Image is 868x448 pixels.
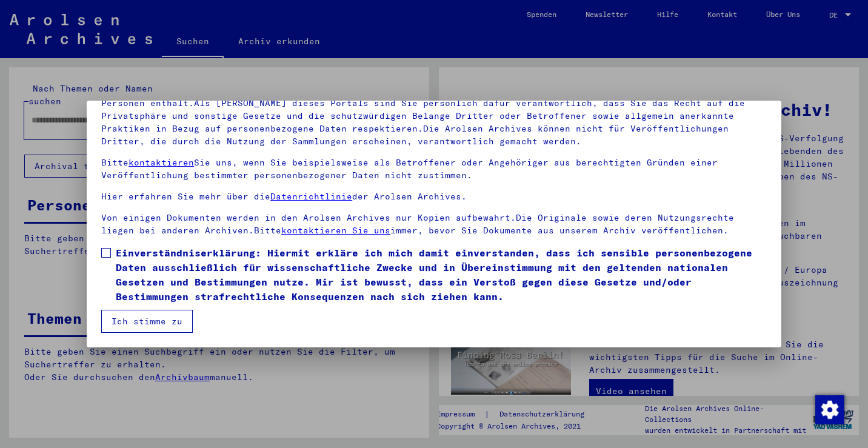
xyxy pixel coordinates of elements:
[129,157,194,168] a: kontaktieren
[281,225,390,236] a: kontaktieren Sie uns
[815,395,844,424] img: Zustimmung ändern
[270,191,352,202] a: Datenrichtlinie
[101,84,767,148] p: Bitte beachten Sie, dass dieses Portal über NS - Verfolgte sensible Daten zu identifizierten oder...
[116,246,767,304] span: Einverständniserklärung: Hiermit erkläre ich mich damit einverstanden, dass ich sensible personen...
[101,156,767,182] p: Bitte Sie uns, wenn Sie beispielsweise als Betroffener oder Angehöriger aus berechtigten Gründen ...
[101,190,767,203] p: Hier erfahren Sie mehr über die der Arolsen Archives.
[101,310,193,333] button: Ich stimme zu
[101,212,767,237] p: Von einigen Dokumenten werden in den Arolsen Archives nur Kopien aufbewahrt.Die Originale sowie d...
